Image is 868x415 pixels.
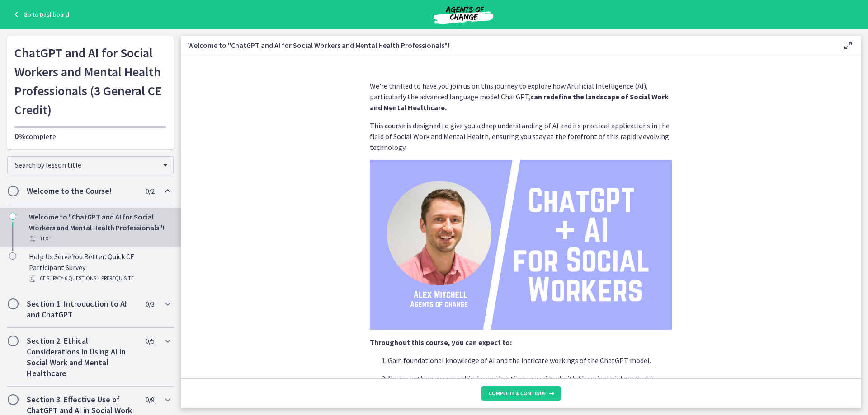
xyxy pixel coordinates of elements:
span: 0% [14,131,26,141]
span: 0 / 5 [146,336,154,346]
span: PREREQUISITE [101,273,134,284]
h2: Welcome to the Course! [27,186,137,196]
p: We're thrilled to have you join us on this journey to explore how Artificial Intelligence (AI), p... [370,80,672,113]
div: CE Survey [29,273,170,284]
a: Go to Dashboard [11,9,69,20]
div: Help Us Serve You Better: Quick CE Participant Survey [29,251,170,284]
p: Gain foundational knowledge of AI and the intricate workings of the ChatGPT model. [388,355,672,366]
span: · [98,273,99,284]
p: Navigate the complex ethical considerations associated with AI use in social work and mental heal... [388,373,672,395]
span: 0 / 3 [146,298,154,309]
h3: Welcome to "ChatGPT and AI for Social Workers and Mental Health Professionals"! [188,40,828,51]
h2: Section 2: Ethical Considerations in Using AI in Social Work and Mental Healthcare [27,336,137,379]
h1: ChatGPT and AI for Social Workers and Mental Health Professionals (3 General CE Credit) [14,43,166,119]
span: 0 / 9 [146,394,154,405]
span: 0 / 2 [146,186,154,196]
strong: Throughout this course, you can expect to: [370,338,512,347]
div: Search by lesson title [7,156,174,174]
span: Search by lesson title [15,160,159,169]
span: · 6 Questions [63,273,96,284]
img: Agents of Change Social Work Test Prep [409,4,518,25]
span: Complete & continue [489,390,546,397]
div: Welcome to "ChatGPT and AI for Social Workers and Mental Health Professionals"! [29,211,170,244]
h2: Section 1: Introduction to AI and ChatGPT [27,298,137,320]
div: Text [29,233,170,244]
p: complete [14,131,166,142]
img: ChatGPT____AI__for_Social__Workers.png [370,160,672,330]
p: This course is designed to give you a deep understanding of AI and its practical applications in ... [370,120,672,153]
button: Complete & continue [481,386,561,401]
